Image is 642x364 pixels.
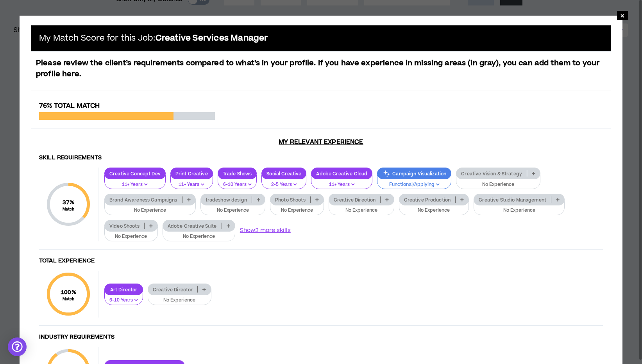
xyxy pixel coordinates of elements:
[206,207,260,214] p: No Experience
[39,101,100,111] span: 76% Total Match
[404,207,464,214] p: No Experience
[461,181,535,188] p: No Experience
[168,233,230,240] p: No Experience
[456,175,540,189] button: No Experience
[170,175,213,189] button: 11+ Years
[223,181,252,188] p: 6-10 Years
[148,287,197,293] p: Creative Director
[175,181,208,188] p: 11+ Years
[266,181,301,188] p: 2-5 Years
[270,200,324,215] button: No Experience
[201,197,252,203] p: tradeshow design
[109,233,153,240] p: No Experience
[262,171,306,177] p: Social Creative
[316,181,367,188] p: 11+ Years
[61,288,76,296] span: 100 %
[105,197,182,203] p: Brand Awareness Campaigns
[105,223,144,229] p: Video Shoots
[153,297,206,304] p: No Experience
[39,257,603,265] h4: Total Experience
[148,290,211,305] button: No Experience
[200,200,265,215] button: No Experience
[399,197,456,203] p: Creative Production
[479,207,560,214] p: No Experience
[105,287,143,293] p: Art Director
[104,175,166,189] button: 11+ Years
[377,171,451,177] p: Campaign Visualization
[311,175,372,189] button: 11+ Years
[163,223,222,229] p: Adobe Creative Suite
[39,334,603,341] h4: Industry Requirements
[171,171,213,177] p: Print Creative
[104,227,158,241] button: No Experience
[39,154,603,162] h4: Skill Requirements
[474,197,551,203] p: Creative Studio Management
[329,197,381,203] p: Creative Direction
[329,200,394,215] button: No Experience
[311,171,372,177] p: Adobe Creative Cloud
[39,33,268,43] h5: My Match Score for this Job:
[218,175,257,189] button: 6-10 Years
[218,171,257,177] p: Trade Shows
[63,207,75,212] small: Match
[399,200,469,215] button: No Experience
[377,175,451,189] button: Functional/Applying
[240,226,291,235] button: Show2 more skills
[8,337,27,356] div: Open Intercom Messenger
[61,296,76,302] small: Match
[109,181,161,188] p: 11+ Years
[474,200,565,215] button: No Experience
[31,58,611,80] p: Please review the client’s requirements compared to what’s in your profile. If you have experienc...
[382,181,446,188] p: Functional/Applying
[105,171,165,177] p: Creative Concept Dev
[163,227,235,241] button: No Experience
[456,171,527,177] p: Creative Vision & Strategy
[109,207,191,214] p: No Experience
[104,200,196,215] button: No Experience
[109,297,138,304] p: 6-10 Years
[620,11,625,20] span: ×
[156,32,268,44] b: Creative Services Manager
[275,207,319,214] p: No Experience
[31,138,611,146] h3: My Relevant Experience
[104,290,143,305] button: 6-10 Years
[334,207,389,214] p: No Experience
[270,197,310,203] p: Photo Shoots
[63,198,75,207] span: 37 %
[261,175,306,189] button: 2-5 Years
